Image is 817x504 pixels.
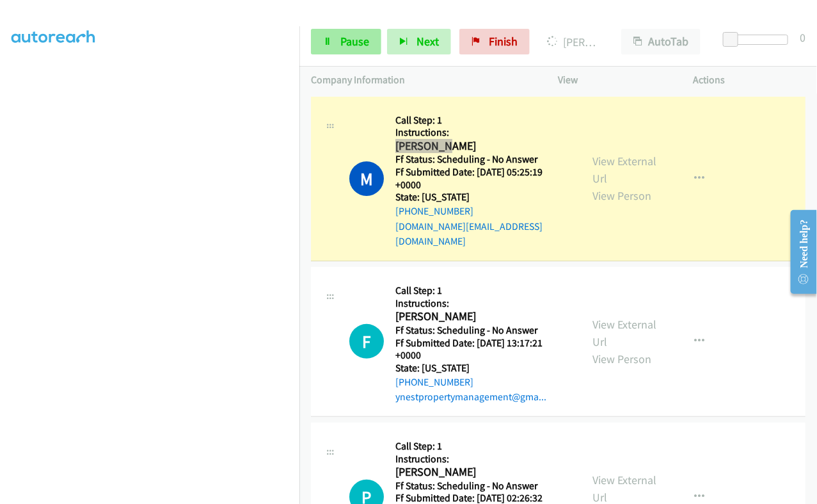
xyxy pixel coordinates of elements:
[593,188,652,203] a: View Person
[395,114,570,127] h5: Call Step: 1
[395,126,570,139] h5: Instructions:
[395,153,570,166] h5: Ff Status: Scheduling - No Answer
[395,324,570,337] h5: Ff Status: Scheduling - No Answer
[311,29,381,54] a: Pause
[395,453,570,466] h5: Instructions:
[395,465,564,480] h2: [PERSON_NAME]
[780,201,817,303] iframe: Resource Center
[547,33,598,51] p: [PERSON_NAME]
[395,391,546,403] a: ynestpropertymanagement@gma...
[395,205,473,217] a: [PHONE_NUMBER]
[395,166,570,191] h5: Ff Submitted Date: [DATE] 05:25:19 +0000
[593,352,652,366] a: View Person
[395,297,570,310] h5: Instructions:
[395,376,473,388] a: [PHONE_NUMBER]
[395,220,543,248] a: [DOMAIN_NAME][EMAIL_ADDRESS][DOMAIN_NAME]
[559,72,670,88] p: View
[593,154,657,186] a: View External Url
[621,29,701,54] button: AutoTab
[311,72,535,88] p: Company Information
[416,34,439,49] span: Next
[489,34,518,49] span: Finish
[395,337,570,362] h5: Ff Submitted Date: [DATE] 13:17:21 +0000
[395,362,570,375] h5: State: [US_STATE]
[395,480,570,492] h5: Ff Status: Scheduling - No Answer
[395,309,564,324] h2: [PERSON_NAME]
[593,317,657,349] a: View External Url
[395,440,570,453] h5: Call Step: 1
[395,139,564,154] h2: [PERSON_NAME]
[349,324,384,359] h1: F
[694,72,805,88] p: Actions
[349,161,384,196] h1: M
[459,29,530,54] a: Finish
[387,29,451,54] button: Next
[800,29,805,46] div: 0
[395,191,570,204] h5: State: [US_STATE]
[340,34,369,49] span: Pause
[395,284,570,297] h5: Call Step: 1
